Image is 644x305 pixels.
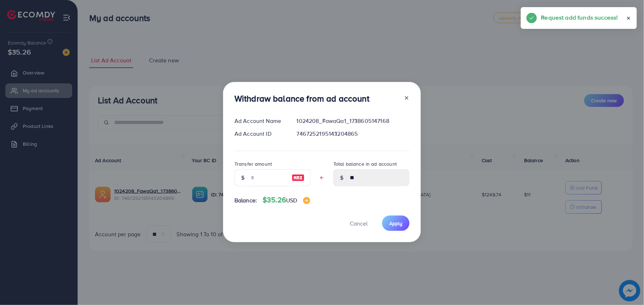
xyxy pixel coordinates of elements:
span: Balance: [234,196,257,205]
div: 7467252195143204865 [291,130,415,138]
span: Cancel [350,219,368,227]
label: Total balance in ad account [333,160,397,167]
span: Apply [389,220,402,227]
h4: $35.26 [263,196,310,205]
h5: Request add funds success! [541,13,618,22]
div: Ad Account Name [229,117,291,125]
button: Cancel [341,216,376,231]
h3: Withdraw balance from ad account [234,93,369,104]
img: image [292,174,305,182]
div: Ad Account ID [229,130,291,138]
label: Transfer amount [234,160,272,167]
img: image [303,197,310,204]
div: 1024208_FawaQa1_1738605147168 [291,117,415,125]
button: Apply [382,216,410,231]
span: USD [286,196,297,204]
